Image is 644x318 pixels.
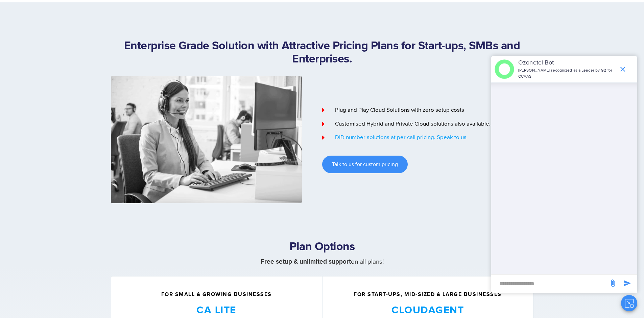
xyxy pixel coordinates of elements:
[616,62,629,76] span: end chat or minimize
[111,240,533,254] h2: Plan Options
[322,106,533,115] a: Plug and Play Cloud Solutions with zero setup costs
[332,162,398,167] span: Talk to us for custom pricing
[495,278,605,290] div: new-msg-input
[495,59,514,79] img: header
[333,120,521,129] span: Customised Hybrid and Private Cloud solutions also available. Read More.
[322,156,408,173] a: Talk to us for custom pricing
[333,106,464,115] span: Plug and Play Cloud Solutions with zero setup costs
[261,258,384,266] span: on all plans!
[333,292,523,297] h5: For Start-ups, Mid-Sized & Large Businesses
[121,304,312,317] h3: CA LITE
[518,58,615,68] p: Ozonetel Bot
[333,304,523,317] h3: CLOUDAGENT
[606,276,620,290] span: send message
[518,68,615,80] p: [PERSON_NAME] recognized as a Leader by G2 for CCAAS
[620,276,634,290] span: send message
[111,39,533,66] h1: Enterprise Grade Solution with Attractive Pricing Plans for Start-ups, SMBs and Enterprises.
[621,295,637,311] button: Close chat
[322,120,533,129] a: Customised Hybrid and Private Cloud solutions also available. Read More.
[261,259,351,265] strong: Free setup & unlimited support
[121,292,312,297] h5: For Small & Growing Businesses
[333,133,467,142] span: DID number solutions at per call pricing. Speak to us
